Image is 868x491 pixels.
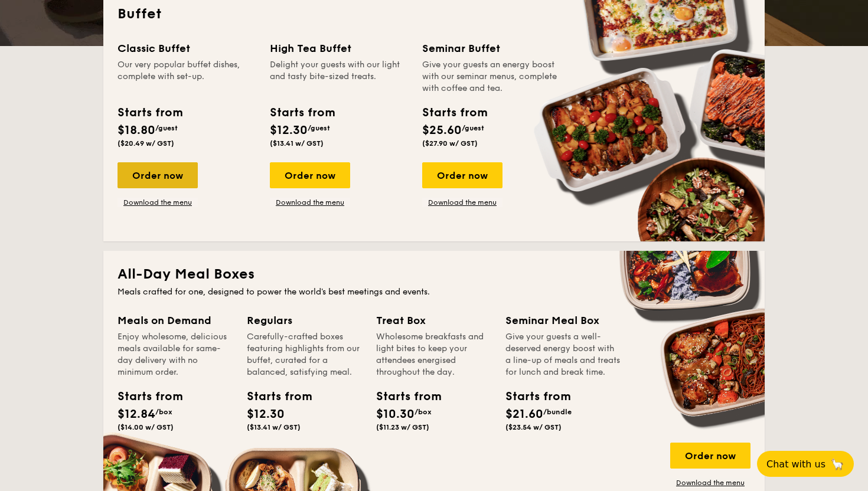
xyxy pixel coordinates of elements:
[270,198,350,207] a: Download the menu
[422,162,502,188] div: Order now
[422,59,560,94] div: Give your guests an energy boost with our seminar menus, complete with coffee and tea.
[118,139,174,148] span: ($20.49 w/ GST)
[118,388,171,405] div: Starts from
[376,312,491,329] div: Treat Box
[118,162,198,188] div: Order now
[376,388,429,405] div: Starts from
[422,40,560,57] div: Seminar Buffet
[505,423,562,431] span: ($23.54 w/ GST)
[543,408,572,416] span: /bundle
[376,407,415,421] span: $10.30
[422,123,462,138] span: $25.60
[155,124,178,132] span: /guest
[118,312,233,329] div: Meals on Demand
[422,104,487,122] div: Starts from
[118,198,198,207] a: Download the menu
[766,459,825,470] span: Chat with us
[270,123,308,138] span: $12.30
[270,104,334,122] div: Starts from
[757,451,854,477] button: Chat with us🦙
[505,312,621,329] div: Seminar Meal Box
[118,331,233,378] div: Enjoy wholesome, delicious meals available for same-day delivery with no minimum order.
[670,478,750,487] a: Download the menu
[505,331,621,378] div: Give your guests a well-deserved energy boost with a line-up of meals and treats for lunch and br...
[118,40,256,57] div: Classic Buffet
[118,407,155,421] span: $12.84
[670,443,750,469] div: Order now
[247,407,285,421] span: $12.30
[308,124,330,132] span: /guest
[415,408,432,416] span: /box
[118,5,750,24] h2: Buffet
[376,331,491,378] div: Wholesome breakfasts and light bites to keep your attendees energised throughout the day.
[505,388,559,405] div: Starts from
[270,162,350,188] div: Order now
[118,286,750,298] div: Meals crafted for one, designed to power the world's best meetings and events.
[247,331,362,378] div: Carefully-crafted boxes featuring highlights from our buffet, curated for a balanced, satisfying ...
[422,139,478,148] span: ($27.90 w/ GST)
[270,139,324,148] span: ($13.41 w/ GST)
[376,423,429,431] span: ($11.23 w/ GST)
[505,407,543,421] span: $21.60
[247,312,362,329] div: Regulars
[422,198,502,207] a: Download the menu
[247,423,301,431] span: ($13.41 w/ GST)
[155,408,172,416] span: /box
[118,123,155,138] span: $18.80
[247,388,300,405] div: Starts from
[830,457,844,471] span: 🦙
[118,104,182,122] div: Starts from
[270,59,408,94] div: Delight your guests with our light and tasty bite-sized treats.
[462,124,484,132] span: /guest
[270,40,408,57] div: High Tea Buffet
[118,423,174,431] span: ($14.00 w/ GST)
[118,59,256,94] div: Our very popular buffet dishes, complete with set-up.
[118,265,750,284] h2: All-Day Meal Boxes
